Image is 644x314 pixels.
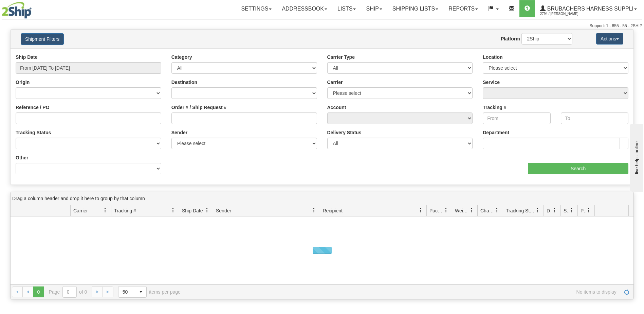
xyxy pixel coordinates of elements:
[182,207,203,214] span: Ship Date
[308,205,320,216] a: Sender filter column settings
[583,205,594,216] a: Pickup Status filter column settings
[171,79,197,86] label: Destination
[21,33,64,45] button: Shipment Filters
[73,207,88,214] span: Carrier
[564,207,569,214] span: Shipment Issues
[532,205,544,216] a: Tracking Status filter column settings
[596,33,623,45] button: Actions
[535,0,642,17] a: Brubachers Harness Suppli 2794 / [PERSON_NAME]
[49,286,87,298] span: Page of 0
[327,129,362,136] label: Delivery Status
[118,286,181,298] span: items per page
[387,0,443,17] a: Shipping lists
[11,192,633,205] div: grid grouping header
[581,207,586,214] span: Pickup Status
[327,79,343,86] label: Carrier
[33,286,44,297] span: Page 0
[5,6,63,11] div: live help - online
[2,2,32,19] img: logo2794.jpg
[483,129,509,136] label: Department
[16,154,28,161] label: Other
[2,23,642,29] div: Support: 1 - 855 - 55 - 2SHIP
[114,207,136,214] span: Tracking #
[440,205,452,216] a: Packages filter column settings
[415,205,426,216] a: Recipient filter column settings
[483,104,506,111] label: Tracking #
[566,205,577,216] a: Shipment Issues filter column settings
[16,104,50,111] label: Reference / PO
[16,79,30,86] label: Origin
[190,289,617,295] span: No items to display
[332,0,361,17] a: Lists
[443,0,483,17] a: Reports
[501,35,520,42] label: Platform
[480,207,495,214] span: Charge
[483,112,550,124] input: From
[506,207,535,214] span: Tracking Status
[528,163,628,174] input: Search
[277,0,332,17] a: Addressbook
[621,286,632,297] a: Refresh
[327,54,355,60] label: Carrier Type
[118,286,147,298] span: Page sizes drop down
[547,207,552,214] span: Delivery Status
[628,122,643,192] iframe: chat widget
[540,11,591,17] span: 2794 / [PERSON_NAME]
[171,54,192,60] label: Category
[201,205,213,216] a: Ship Date filter column settings
[135,286,146,297] span: select
[429,207,444,214] span: Packages
[236,0,277,17] a: Settings
[216,207,231,214] span: Sender
[171,129,187,136] label: Sender
[323,207,343,214] span: Recipient
[466,205,477,216] a: Weight filter column settings
[327,104,346,111] label: Account
[455,207,469,214] span: Weight
[549,205,560,216] a: Delivery Status filter column settings
[546,6,633,12] span: Brubachers Harness Suppli
[361,0,387,17] a: Ship
[16,54,38,60] label: Ship Date
[123,289,131,295] span: 50
[171,104,227,111] label: Order # / Ship Request #
[491,205,503,216] a: Charge filter column settings
[167,205,179,216] a: Tracking # filter column settings
[16,129,51,136] label: Tracking Status
[483,54,502,60] label: Location
[99,205,111,216] a: Carrier filter column settings
[561,112,628,124] input: To
[483,79,500,86] label: Service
